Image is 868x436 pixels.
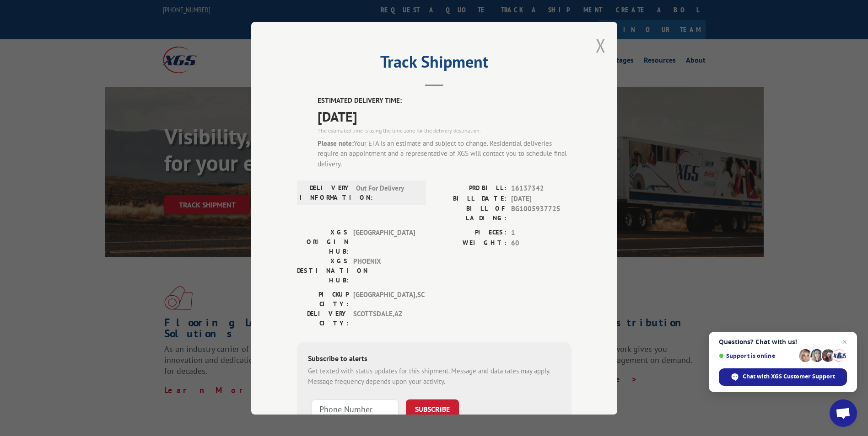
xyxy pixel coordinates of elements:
[308,366,561,387] div: Get texted with status updates for this shipment. Message and data rates may apply. Message frequ...
[297,290,349,309] label: PICKUP CITY:
[353,228,415,256] span: [GEOGRAPHIC_DATA]
[318,96,571,106] label: ESTIMATED DELIVERY TIME:
[434,238,507,248] label: WEIGHT:
[353,309,415,328] span: SCOTTSDALE , AZ
[353,290,415,309] span: [GEOGRAPHIC_DATA] , SC
[434,183,507,194] label: PROBILL:
[318,126,571,134] div: The estimated time is using the time zone for the delivery destination.
[719,352,796,359] span: Support is online
[318,138,571,169] div: Your ETA is an estimate and subject to change. Residential deliveries require an appointment and ...
[511,204,571,223] span: BG1005937725
[297,55,571,73] h2: Track Shipment
[719,368,847,386] div: Chat with XGS Customer Support
[318,138,354,147] strong: Please note:
[830,399,857,427] div: Open chat
[300,183,351,202] label: DELIVERY INFORMATION:
[308,353,561,366] div: Subscribe to alerts
[511,238,571,248] span: 60
[434,193,507,204] label: BILL DATE:
[297,309,349,328] label: DELIVERY CITY:
[719,338,847,346] span: Questions? Chat with us!
[511,183,571,194] span: 16137342
[839,336,850,347] span: Close chat
[406,399,459,419] button: SUBSCRIBE
[356,183,418,202] span: Out For Delivery
[511,193,571,204] span: [DATE]
[596,33,606,58] button: Close modal
[312,399,399,419] input: Phone Number
[434,204,507,223] label: BILL OF LADING:
[353,256,415,285] span: PHOENIX
[743,372,835,381] span: Chat with XGS Customer Support
[318,106,571,126] span: [DATE]
[511,228,571,238] span: 1
[297,256,349,285] label: XGS DESTINATION HUB:
[434,228,507,238] label: PIECES:
[297,228,349,256] label: XGS ORIGIN HUB:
